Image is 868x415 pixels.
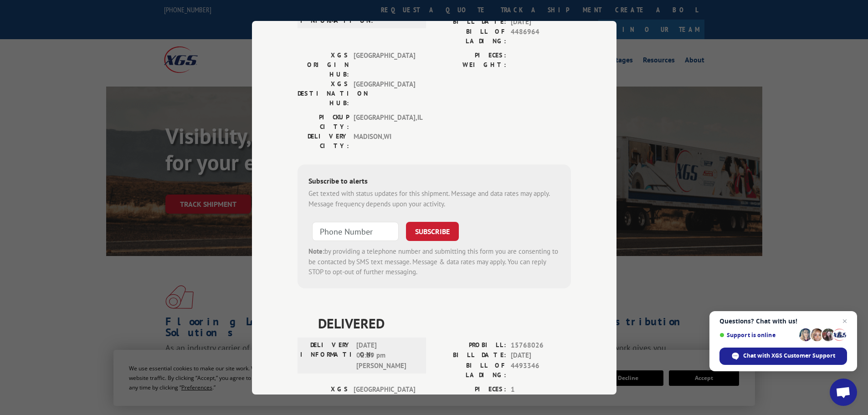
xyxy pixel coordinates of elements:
span: Close chat [839,316,850,327]
label: BILL OF LADING: [434,27,506,46]
label: DELIVERY INFORMATION: [300,340,352,371]
div: Get texted with status updates for this shipment. Message and data rates may apply. Message frequ... [308,189,560,209]
span: [DATE] [511,16,571,27]
span: [DATE] 02:29 pm [PERSON_NAME] [356,340,418,371]
label: BILL DATE: [434,16,506,27]
span: 4493346 [511,360,571,379]
span: 4486964 [511,27,571,46]
span: DELIVERED [318,313,571,333]
label: PIECES: [434,51,506,60]
label: PICKUP CITY: [298,113,349,132]
label: XGS ORIGIN HUB: [298,51,349,79]
label: BILL OF LADING: [434,360,506,379]
input: Phone Number [312,222,399,241]
span: [GEOGRAPHIC_DATA] [354,51,415,79]
label: XGS ORIGIN HUB: [298,384,349,413]
div: Open chat [830,379,857,406]
span: Questions? Chat with us! [719,318,847,325]
span: 1 [511,384,571,395]
div: Subscribe to alerts [308,175,560,189]
span: Support is online [719,332,796,338]
span: [GEOGRAPHIC_DATA] [354,79,415,108]
strong: Note: [308,247,324,256]
label: BILL DATE: [434,350,506,361]
button: SUBSCRIBE [406,222,459,241]
label: WEIGHT: [434,60,506,70]
div: Chat with XGS Customer Support [719,348,847,365]
span: Chat with XGS Customer Support [743,352,835,360]
label: PIECES: [434,384,506,395]
span: 15768026 [511,340,571,350]
label: WEIGHT: [434,395,506,405]
label: PROBILL: [434,340,506,350]
span: MADISON , WI [354,132,415,151]
span: [GEOGRAPHIC_DATA] [354,384,415,413]
label: DELIVERY INFORMATION: [300,6,352,26]
label: DELIVERY CITY: [298,132,349,151]
span: [DATE] [511,350,571,361]
div: by providing a telephone number and submitting this form you are consenting to be contacted by SM... [308,246,560,277]
span: [GEOGRAPHIC_DATA] , IL [354,113,415,132]
label: XGS DESTINATION HUB: [298,79,349,108]
span: Cancelled [356,6,418,26]
span: 96 [511,395,571,405]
